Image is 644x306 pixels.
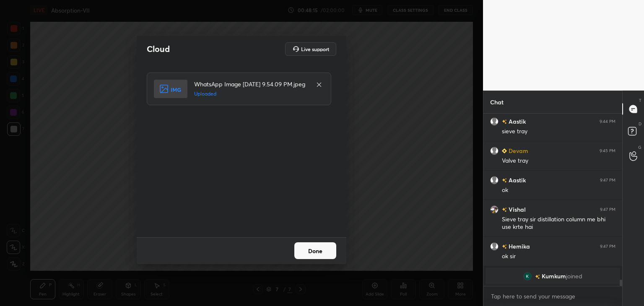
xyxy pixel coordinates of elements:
img: default.png [490,147,499,155]
img: no-rating-badge.077c3623.svg [502,178,507,183]
p: D [639,121,641,127]
div: sieve tray [502,127,615,136]
img: 3 [490,205,499,214]
img: default.png [490,242,499,251]
div: Valve tray [502,157,615,165]
div: ok [502,186,615,194]
p: T [639,97,641,104]
img: default.png [490,117,499,126]
h6: Hemika [507,242,530,251]
h6: Vishal [507,205,526,214]
div: Sieve tray sir distillation column me bhi use krte hai [502,215,615,231]
h6: Aastik [507,176,526,184]
img: no-rating-badge.077c3623.svg [502,207,507,212]
img: no-rating-badge.077c3623.svg [502,244,507,249]
div: grid [483,114,622,286]
img: no-rating-badge.077c3623.svg [535,275,540,279]
p: Chat [483,91,510,113]
h6: Devam [507,146,528,155]
div: 9:44 PM [600,119,615,124]
h2: Cloud [147,44,170,54]
div: 9:47 PM [600,178,615,183]
p: G [638,144,641,150]
button: Done [294,242,336,259]
span: joined [566,273,582,280]
img: no-rating-badge.077c3623.svg [502,119,507,124]
div: 9:47 PM [600,207,615,212]
h5: Uploaded [194,90,307,98]
span: Kumkum [542,273,566,280]
h5: Live support [301,47,329,52]
img: 3 [523,272,532,280]
div: ok sir [502,252,615,261]
img: default.png [490,176,499,184]
h4: WhatsApp Image [DATE] 9.54.09 PM.jpeg [194,80,307,88]
div: 9:45 PM [600,148,615,153]
img: Learner_Badge_beginner_1_8b307cf2a0.svg [502,148,507,153]
h6: Aastik [507,117,526,126]
div: 9:47 PM [600,244,615,249]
